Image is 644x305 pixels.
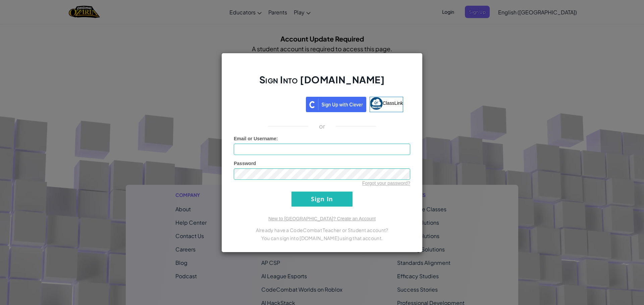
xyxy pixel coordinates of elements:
[234,73,410,93] h2: Sign Into [DOMAIN_NAME]
[383,100,403,105] span: ClassLink
[362,180,410,186] a: Forgot your password?
[306,97,366,112] img: clever_sso_button@2x.png
[234,161,256,166] span: Password
[234,135,278,142] label: :
[234,136,276,141] span: Email or Username
[319,122,325,130] p: or
[268,216,376,221] a: New to [GEOGRAPHIC_DATA]? Create an Account
[237,96,306,111] iframe: Sign in with Google Button
[234,226,410,234] p: Already have a CodeCombat Teacher or Student account?
[370,97,383,110] img: classlink-logo-small.png
[234,234,410,242] p: You can sign into [DOMAIN_NAME] using that account.
[291,192,353,207] input: Sign In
